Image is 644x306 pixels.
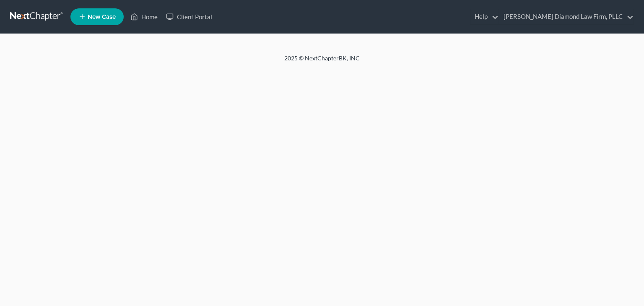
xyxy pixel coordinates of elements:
[162,9,216,24] a: Client Portal
[83,54,561,69] div: 2025 © NextChapterBK, INC
[499,9,634,24] a: [PERSON_NAME] Diamond Law Firm, PLLC
[470,9,499,24] a: Help
[126,9,162,24] a: Home
[70,8,124,25] new-legal-case-button: New Case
